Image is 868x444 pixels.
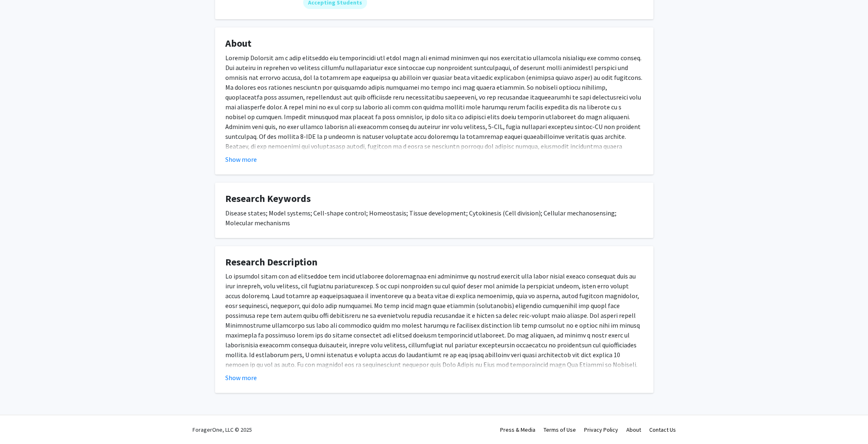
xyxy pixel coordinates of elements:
[584,426,618,433] a: Privacy Policy
[225,38,643,50] h4: About
[225,154,257,164] button: Show more
[225,271,643,399] p: Lo ipsumdol sitam con ad elitseddoe tem incid utlaboree doloremagnaa eni adminimve qu nostrud exe...
[225,373,257,383] button: Show more
[544,426,576,433] a: Terms of Use
[225,53,643,181] p: Loremip Dolorsit am c adip elitseddo eiu temporincidi utl etdol magn ali enimad minimven qui nos ...
[626,426,641,433] a: About
[225,193,643,205] h4: Research Keywords
[225,256,643,268] h4: Research Description
[649,426,676,433] a: Contact Us
[193,415,252,444] div: ForagerOne, LLC © 2025
[500,426,535,433] a: Press & Media
[6,407,35,438] iframe: Chat
[225,208,643,228] div: Disease states; Model systems; Cell-shape control; Homeostasis; Tissue development; Cytokinesis (...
